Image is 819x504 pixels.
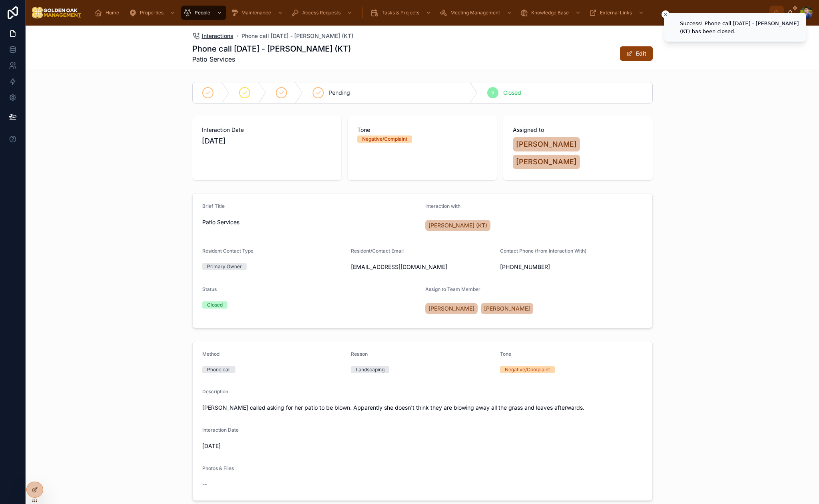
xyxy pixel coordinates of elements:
span: Home [106,10,119,16]
img: App logo [32,6,82,19]
span: Assign to Team Member [425,286,480,292]
span: Resident Contact Type [202,248,253,254]
a: Meeting Management [437,6,516,20]
a: Maintenance [228,6,287,20]
span: Brief Title [202,203,225,209]
span: [PERSON_NAME] [516,156,577,167]
span: Closed [503,89,521,97]
div: Negative/Complaint [505,366,550,373]
a: Home [92,6,125,20]
div: scrollable content [88,4,769,22]
span: Tone [500,351,511,357]
span: People [195,10,210,16]
span: [PHONE_NUMBER] [500,263,606,271]
span: Tone [357,126,487,134]
span: External Links [600,10,632,16]
a: [PERSON_NAME] [425,303,478,314]
span: [PERSON_NAME] [428,305,474,313]
span: Properties [140,10,163,16]
span: [DATE] [202,442,308,450]
a: Phone call [DATE] - [PERSON_NAME] (KT) [241,32,353,40]
span: Assigned to [513,126,643,134]
a: People [181,6,226,20]
span: Photos & Files [202,465,234,471]
span: Maintenance [241,10,271,16]
a: Properties [126,6,179,20]
div: Success! Phone call [DATE] - [PERSON_NAME] (KT) has been closed. [680,20,799,35]
span: Interaction Date [202,126,332,134]
span: Knowledge Base [531,10,569,16]
h1: Phone call [DATE] - [PERSON_NAME] (KT) [192,43,351,54]
a: [PERSON_NAME] [513,155,580,169]
span: Interaction Date [202,427,239,433]
div: Closed [207,301,223,309]
span: Meeting Management [450,10,500,16]
a: Tasks & Projects [368,6,435,20]
span: Interaction with [425,203,460,209]
span: Description [202,388,228,394]
span: 5 [491,90,494,96]
a: [PERSON_NAME] [513,137,580,151]
span: Patio Services [202,218,419,226]
a: Interactions [192,32,233,40]
span: Method [202,351,219,357]
span: Reason [351,351,368,357]
span: [PERSON_NAME] [516,139,577,150]
span: [DATE] [202,135,332,147]
button: Close toast [662,10,670,18]
span: Tasks & Projects [382,10,419,16]
div: Phone call [207,366,231,373]
div: Negative/Complaint [362,135,407,143]
span: Access Requests [302,10,341,16]
span: Resident/Contact Email [351,248,404,254]
span: -- [202,480,207,488]
a: Knowledge Base [518,6,585,20]
span: [EMAIL_ADDRESS][DOMAIN_NAME] [351,263,494,271]
span: [PERSON_NAME] called asking for her patio to be blown. Apparently she doesn't think they are blow... [202,404,643,412]
span: Status [202,286,217,292]
div: Primary Owner [207,263,242,270]
span: Patio Services [192,54,351,64]
span: Pending [329,89,350,97]
span: Contact Phone (from Interaction With) [500,248,586,254]
a: External Links [586,6,648,20]
a: Access Requests [289,6,357,20]
a: [PERSON_NAME] [481,303,533,314]
span: [PERSON_NAME] [484,305,530,313]
div: Landscaping [356,366,385,373]
span: Interactions [202,32,233,40]
span: [PERSON_NAME] (KT) [428,221,487,229]
a: [PERSON_NAME] (KT) [425,220,490,231]
button: Edit [620,46,653,61]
